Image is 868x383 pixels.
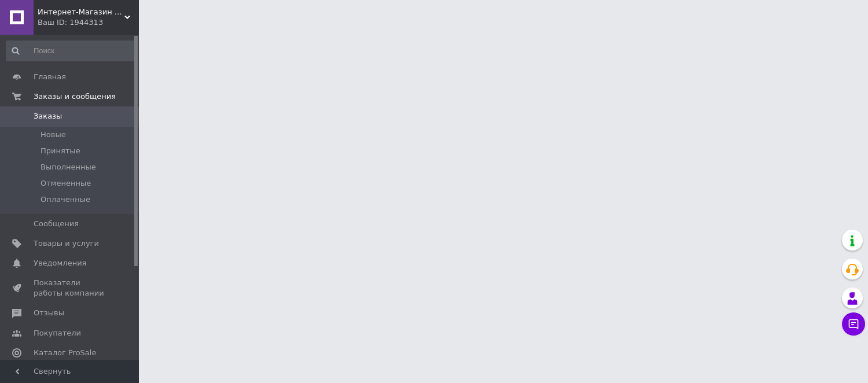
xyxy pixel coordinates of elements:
[34,72,66,82] span: Главная
[41,194,90,205] span: Оплаченные
[34,111,62,121] span: Заказы
[38,17,139,28] div: Ваш ID: 1944313
[34,258,86,268] span: Уведомления
[34,219,79,229] span: Сообщения
[38,7,124,17] span: Интернет-Магазин "Бездельник"
[34,91,116,102] span: Заказы и сообщения
[6,40,137,61] input: Поиск
[41,162,96,172] span: Выполненные
[41,178,91,189] span: Отмененные
[34,238,99,249] span: Товары и услуги
[34,348,96,358] span: Каталог ProSale
[34,308,64,318] span: Отзывы
[34,278,107,299] span: Показатели работы компании
[34,328,81,338] span: Покупатели
[41,130,66,140] span: Новые
[842,312,865,336] button: Чат с покупателем
[41,146,80,156] span: Принятые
